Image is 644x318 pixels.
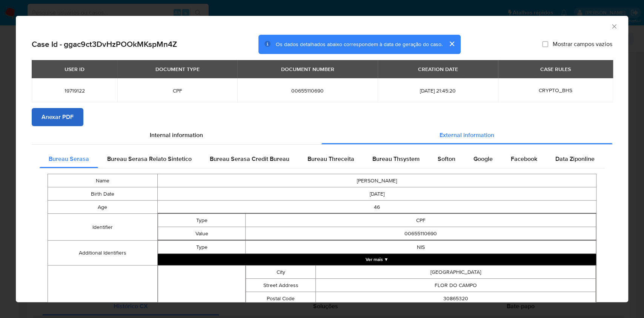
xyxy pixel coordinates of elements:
[158,227,245,240] td: Value
[246,292,316,305] td: Postal Code
[151,63,204,76] div: DOCUMENT TYPE
[157,201,596,214] td: 46
[536,63,575,76] div: CASE RULES
[48,174,158,187] td: Name
[438,154,455,163] span: Softon
[246,279,316,292] td: Street Address
[246,87,369,94] span: 00655110690
[48,241,158,266] td: Additional Identifiers
[41,109,74,125] span: Anexar PDF
[48,214,158,241] td: Identifier
[539,86,572,94] span: CRYPTO_BHS
[60,63,89,76] div: USER ID
[126,87,228,94] span: CPF
[158,214,245,227] td: Type
[413,63,462,76] div: CREATION DATE
[157,174,596,187] td: [PERSON_NAME]
[372,154,420,163] span: Bureau Thsystem
[307,154,354,163] span: Bureau Threceita
[48,187,158,201] td: Birth Date
[610,23,617,29] button: Fechar a janela
[316,266,596,279] td: [GEOGRAPHIC_DATA]
[32,39,177,49] h2: Case Id - ggac9ct3DvHzPOOkMKspMn4Z
[48,201,158,214] td: Age
[246,266,316,279] td: City
[276,40,443,48] span: Os dados detalhados abaixo correspondem à data de geração do caso.
[107,154,192,163] span: Bureau Serasa Relato Sintetico
[542,41,548,47] input: Mostrar campos vazios
[246,227,596,240] td: 00655110690
[316,279,596,292] td: FLOR DO CAMPO
[553,40,612,48] span: Mostrar campos vazios
[40,150,604,168] div: Detailed external info
[511,154,537,163] span: Facebook
[277,63,339,76] div: DOCUMENT NUMBER
[387,87,489,94] span: [DATE] 21:45:20
[440,131,494,139] span: External information
[555,154,595,163] span: Data Ziponline
[158,241,245,254] td: Type
[246,214,596,227] td: CPF
[41,87,108,94] span: 19719122
[32,126,612,144] div: Detailed info
[49,154,89,163] span: Bureau Serasa
[210,154,289,163] span: Bureau Serasa Credit Bureau
[246,241,596,254] td: NIS
[158,254,596,265] button: Expand array
[16,16,628,302] div: closure-recommendation-modal
[443,35,461,53] button: cerrar
[150,131,203,139] span: Internal information
[473,154,493,163] span: Google
[316,292,596,305] td: 30865320
[32,108,83,126] button: Anexar PDF
[157,187,596,201] td: [DATE]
